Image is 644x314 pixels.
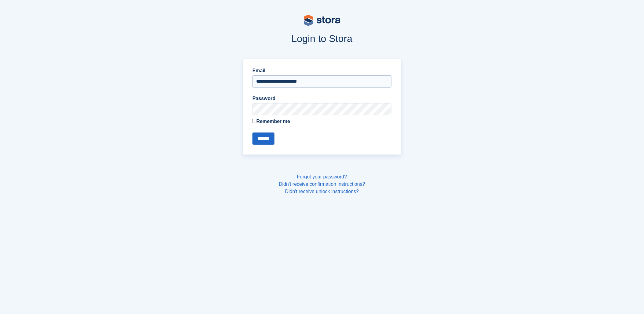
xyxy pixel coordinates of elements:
a: Didn't receive confirmation instructions? [279,181,365,187]
label: Email [252,67,392,74]
label: Remember me [252,118,392,125]
a: Forgot your password? [297,174,347,179]
h1: Login to Stora [126,33,518,44]
a: Didn't receive unlock instructions? [285,189,359,194]
label: Password [252,95,392,102]
input: Remember me [252,119,256,123]
img: stora-logo-53a41332b3708ae10de48c4981b4e9114cc0af31d8433b30ea865607fb682f29.svg [304,15,340,26]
